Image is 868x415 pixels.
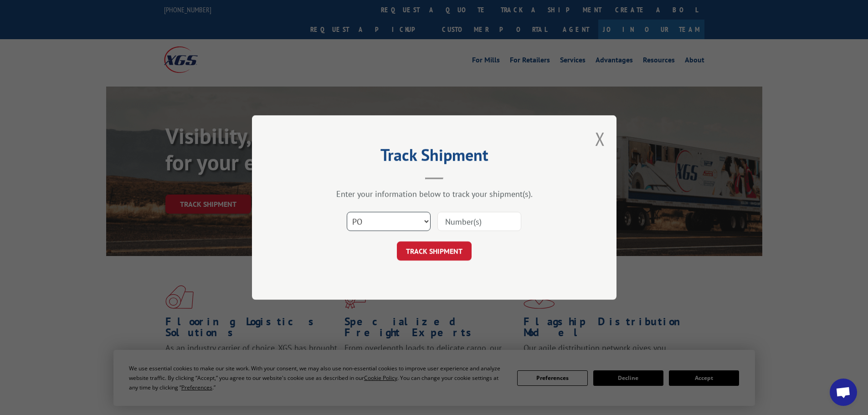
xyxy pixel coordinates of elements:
input: Number(s) [437,212,521,231]
button: Close modal [595,127,605,151]
div: Open chat [830,379,857,406]
button: TRACK SHIPMENT [397,241,472,261]
h2: Track Shipment [298,149,571,166]
div: Enter your information below to track your shipment(s). [298,189,571,199]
